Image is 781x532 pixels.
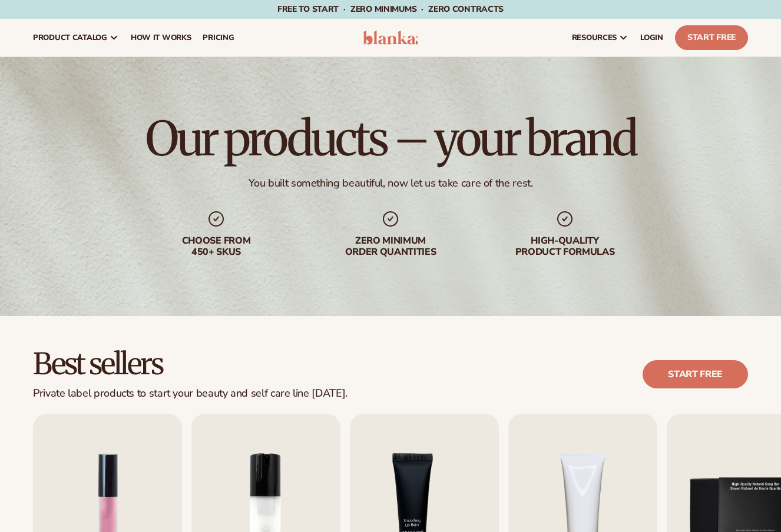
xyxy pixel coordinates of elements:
[489,235,640,258] div: High-quality product formulas
[572,33,617,42] span: resources
[675,25,748,50] a: Start Free
[197,19,240,56] a: pricing
[141,235,292,258] div: Choose from 450+ Skus
[643,360,748,388] a: Start free
[249,177,533,190] div: You built something beautiful, now let us take care of the rest.
[363,31,418,45] img: logo
[277,4,504,15] span: Free to start · ZERO minimums · ZERO contracts
[640,33,663,42] span: LOGIN
[315,235,466,258] div: Zero minimum order quantities
[634,19,669,56] a: LOGIN
[145,115,636,162] h1: Our products – your brand
[566,19,634,56] a: resources
[33,387,348,400] div: Private label products to start your beauty and self care line [DATE].
[33,349,348,380] h2: Best sellers
[131,33,191,42] span: How It Works
[33,33,107,42] span: product catalog
[27,19,125,56] a: product catalog
[203,33,234,42] span: pricing
[125,19,197,56] a: How It Works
